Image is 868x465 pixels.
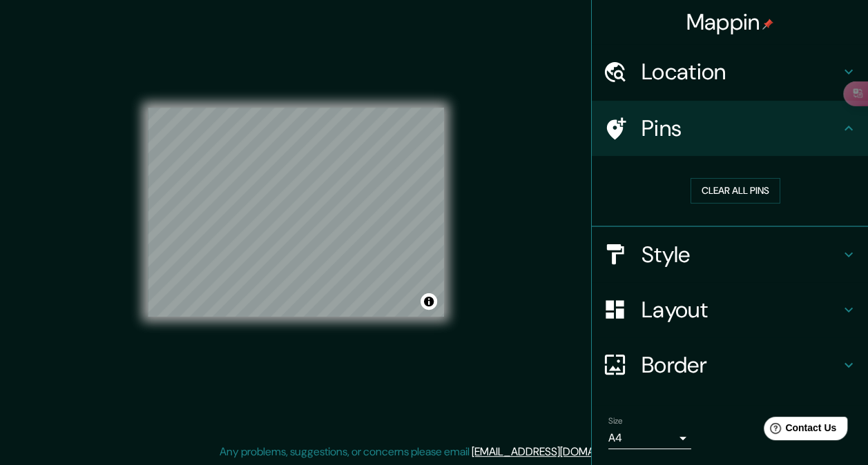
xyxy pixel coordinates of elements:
[592,282,868,337] div: Layout
[691,178,780,204] button: Clear all pins
[686,8,774,36] h4: Mappin
[642,241,840,268] h4: Style
[608,415,623,426] label: Size
[608,427,691,449] div: A4
[642,296,840,324] h4: Layout
[642,115,840,142] h4: Pins
[148,108,444,317] canvas: Map
[592,337,868,393] div: Border
[762,19,773,30] img: pin-icon.png
[592,44,868,99] div: Location
[642,351,840,379] h4: Border
[220,444,644,460] p: Any problems, suggestions, or concerns please email .
[592,227,868,282] div: Style
[472,444,642,459] a: [EMAIL_ADDRESS][DOMAIN_NAME]
[642,58,840,86] h4: Location
[421,293,437,310] button: Toggle attribution
[745,411,853,450] iframe: Help widget launcher
[592,101,868,156] div: Pins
